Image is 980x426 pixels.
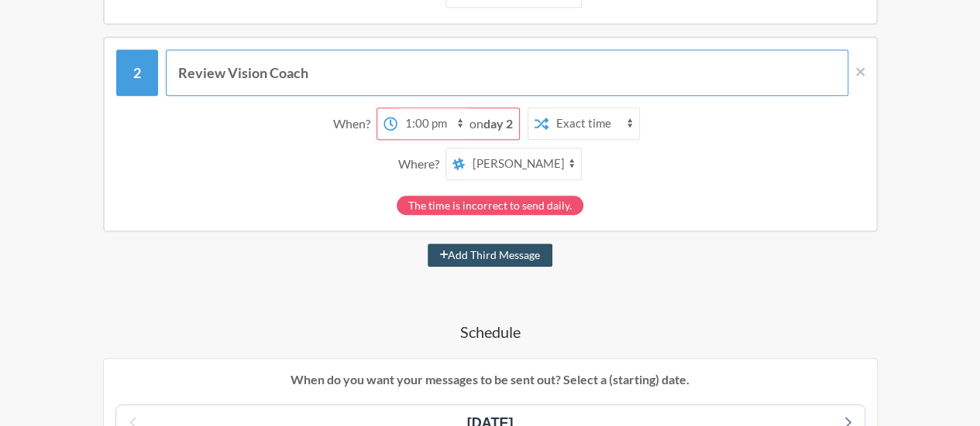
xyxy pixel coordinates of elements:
div: When? [333,107,377,140]
h4: Schedule [46,321,934,343]
input: Message [166,49,848,96]
div: The time is incorrect to send daily. [397,196,583,215]
strong: day 2 [483,116,513,131]
div: Where? [398,148,445,180]
button: Add Third Message [428,244,553,267]
p: When do you want your messages to be sent out? Select a (starting) date. [115,370,865,389]
span: on [469,116,513,131]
